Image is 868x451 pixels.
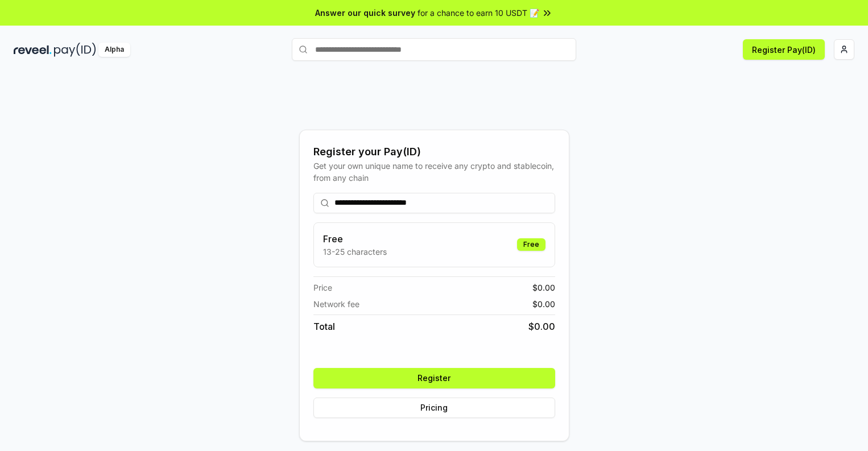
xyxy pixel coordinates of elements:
[313,160,555,184] div: Get your own unique name to receive any crypto and stablecoin, from any chain
[323,232,387,246] h3: Free
[532,282,555,293] span: $ 0.00
[528,320,555,333] span: $ 0.00
[313,298,359,310] span: Network fee
[313,282,332,293] span: Price
[517,238,545,251] div: Free
[98,43,130,57] div: Alpha
[54,43,96,57] img: pay_id
[313,320,335,333] span: Total
[743,39,825,60] button: Register Pay(ID)
[313,368,555,388] button: Register
[418,7,539,19] span: for a chance to earn 10 USDT 📝
[532,298,555,310] span: $ 0.00
[315,7,415,19] span: Answer our quick survey
[313,398,555,418] button: Pricing
[313,144,555,160] div: Register your Pay(ID)
[14,43,52,57] img: reveel_dark
[323,246,387,258] p: 13-25 characters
